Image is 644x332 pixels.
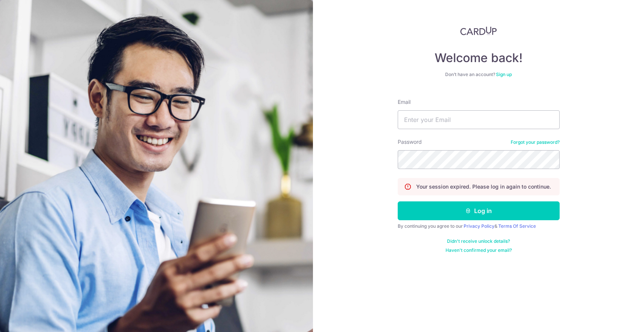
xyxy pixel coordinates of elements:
a: Sign up [496,72,512,77]
div: By continuing you agree to our & [398,223,560,229]
p: Your session expired. Please log in again to continue. [416,183,551,190]
a: Didn't receive unlock details? [447,238,510,244]
button: Log in [398,201,560,220]
img: CardUp Logo [460,26,497,35]
label: Password [398,138,422,146]
a: Privacy Policy [464,223,494,229]
h4: Welcome back! [398,50,560,65]
a: Forgot your password? [511,139,560,145]
a: Haven't confirmed your email? [446,247,512,253]
input: Enter your Email [398,110,560,129]
a: Terms Of Service [498,223,536,229]
label: Email [398,98,411,106]
div: Don’t have an account? [398,72,560,78]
